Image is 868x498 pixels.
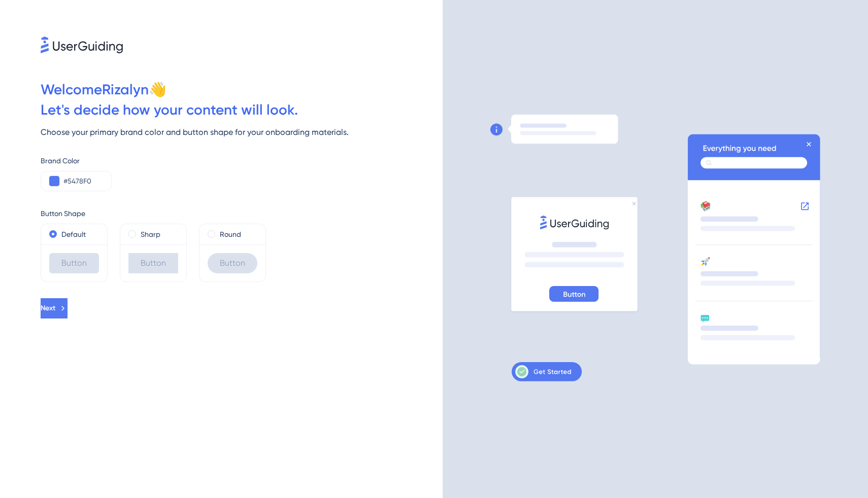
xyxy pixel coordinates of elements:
[208,253,257,273] div: Button
[41,155,443,167] div: Brand Color
[41,302,55,314] span: Next
[41,207,443,220] div: Button Shape
[220,228,241,240] label: Round
[41,100,443,120] div: Let ' s decide how your content will look.
[61,228,86,240] label: Default
[41,298,68,318] button: Next
[41,80,443,100] div: Welcome Rizalyn 👋
[49,253,99,273] div: Button
[128,253,178,273] div: Button
[141,228,160,240] label: Sharp
[41,126,443,138] div: Choose your primary brand color and button shape for your onboarding materials.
